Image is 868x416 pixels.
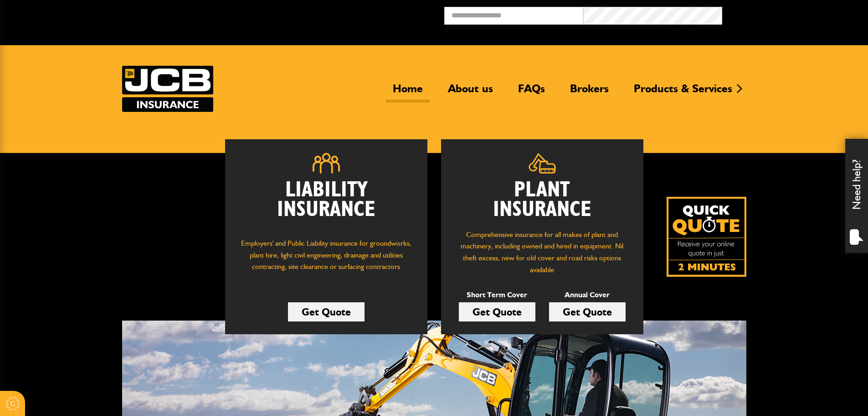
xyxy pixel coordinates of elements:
a: Get Quote [549,302,626,321]
h2: Liability Insurance [239,180,414,229]
a: JCB Insurance Services [122,66,213,112]
a: Brokers [563,82,616,103]
a: FAQs [511,82,552,103]
a: Get Quote [288,302,365,321]
div: Need help? [845,139,868,253]
a: Get Quote [459,302,535,321]
p: Short Term Cover [459,289,535,301]
img: Quick Quote [667,197,746,277]
h2: Plant Insurance [455,180,630,220]
p: Annual Cover [549,289,626,301]
p: Employers' and Public Liability insurance for groundworks, plant hire, light civil engineering, d... [239,237,414,281]
p: Comprehensive insurance for all makes of plant and machinery, including owned and hired in equipm... [455,229,630,275]
a: Products & Services [627,82,739,103]
a: Home [386,82,430,103]
button: Broker Login [722,7,861,21]
a: Get your insurance quote isn just 2-minutes [667,197,746,277]
img: JCB Insurance Services logo [122,66,213,112]
a: About us [441,82,500,103]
